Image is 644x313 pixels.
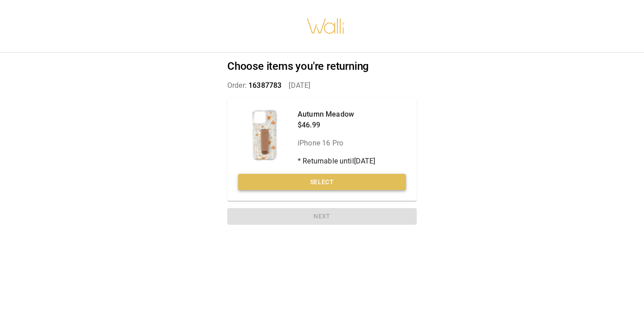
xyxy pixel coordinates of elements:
[306,7,345,45] img: walli-inc.myshopify.com
[298,138,376,149] p: iPhone 16 Pro
[248,81,281,90] span: 16387783
[227,80,417,91] p: Order: [DATE]
[298,120,376,131] p: $46.99
[298,156,376,167] p: * Returnable until [DATE]
[298,109,376,120] p: Autumn Meadow
[238,174,406,191] button: Select
[227,60,417,73] h2: Choose items you're returning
